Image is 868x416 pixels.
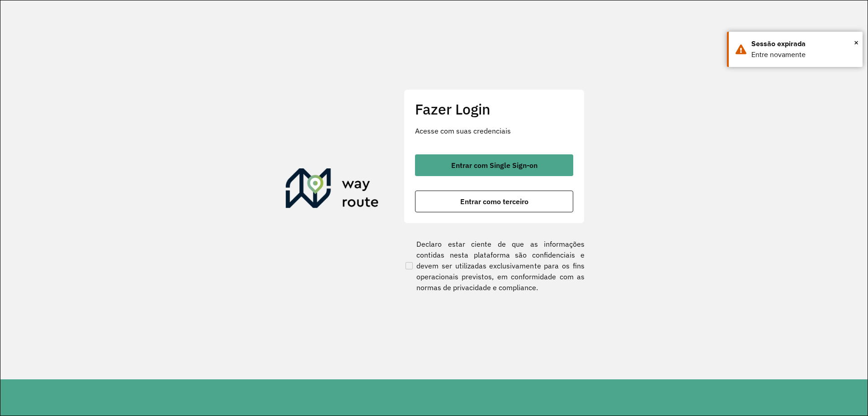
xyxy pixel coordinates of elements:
label: Declaro estar ciente de que as informações contidas nesta plataforma são confidenciais e devem se... [404,239,585,293]
div: Entre novamente [751,49,856,60]
p: Acesse com suas credenciais [415,125,573,136]
button: Close [854,36,859,49]
span: Entrar como terceiro [460,198,528,205]
span: × [854,36,859,49]
button: button [415,154,573,176]
img: Roteirizador AmbevTech [286,168,379,212]
h2: Fazer Login [415,100,573,118]
span: Entrar com Single Sign-on [451,162,538,169]
button: button [415,191,573,212]
div: Sessão expirada [751,38,856,49]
